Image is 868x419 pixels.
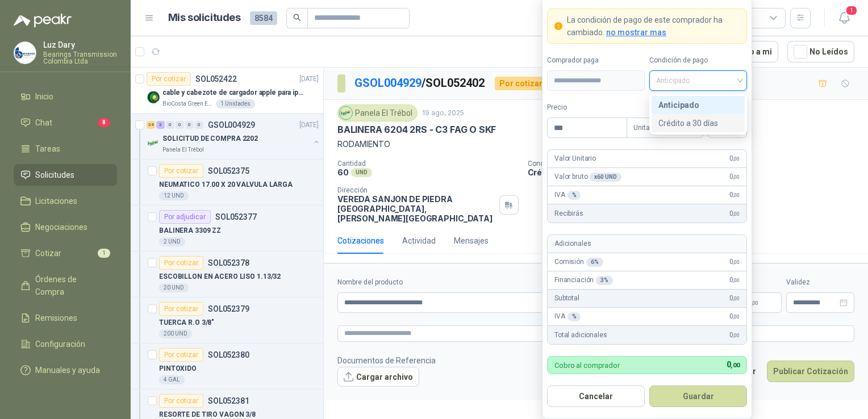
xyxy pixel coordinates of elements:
p: ESCOBILLON EN ACERO LISO 1.13/32 [159,271,281,282]
img: Company Logo [147,90,160,104]
p: Luz Dary [43,41,117,49]
div: Por cotizar [159,256,203,270]
span: 0 [729,330,740,341]
a: Negociaciones [14,216,117,238]
span: 0 [729,275,740,286]
p: Documentos de Referencia [337,354,436,367]
div: Por cotizar [159,348,203,362]
p: IVA [554,311,581,322]
span: 1 [98,249,110,258]
a: Tareas [14,138,117,160]
p: Total adicionales [554,330,607,341]
div: 4 GAL [159,375,185,384]
span: Órdenes de Compra [35,273,106,298]
div: 3 [156,121,165,129]
span: Configuración [35,338,85,350]
p: BALINERA 6204 2RS - C3 FAG O SKF [337,124,496,136]
span: 1 [845,5,858,16]
div: % [567,312,581,321]
label: Nombre del producto [337,277,623,288]
img: Company Logo [340,107,352,119]
div: 0 [185,121,194,129]
div: 34 [147,121,155,129]
span: 0 [729,153,740,164]
span: no mostrar mas [606,28,666,37]
p: Panela El Trébol [162,145,204,154]
a: Solicitudes [14,164,117,186]
div: 200 UND [159,329,192,338]
p: cable y cabezote de cargador apple para iphone [162,87,304,98]
span: 0 [729,257,740,267]
h1: Mis solicitudes [168,10,241,26]
a: Órdenes de Compra [14,269,117,303]
label: Condición de pago [649,55,747,66]
a: Cotizar1 [14,242,117,264]
span: ,00 [752,300,758,306]
span: ,00 [733,295,740,301]
div: Por cotizar [159,302,203,316]
span: 0 [729,293,740,304]
p: Condición de pago [528,160,864,167]
label: Validez [786,277,854,288]
p: Dirección [337,186,495,194]
span: ,00 [731,362,740,369]
button: Publicar Cotización [767,361,854,382]
span: Chat [35,116,52,129]
p: Adicionales [554,238,591,249]
img: Logo peakr [14,14,72,27]
div: Por adjudicar [159,210,211,224]
span: Unitario [633,119,696,136]
a: Configuración [14,333,117,355]
span: 0 [729,190,740,200]
div: Actividad [402,234,436,247]
span: ,00 [733,211,740,217]
span: Inicio [35,90,53,103]
p: BioCosta Green Energy S.A.S [162,99,214,108]
p: Cantidad [337,160,519,167]
span: ,00 [733,313,740,320]
p: Comisión [554,257,603,267]
a: Inicio [14,86,117,107]
span: 0 [729,208,740,219]
div: Por cotizar [495,77,547,90]
p: SOL052375 [208,167,249,175]
span: ,00 [733,174,740,180]
p: SOL052381 [208,397,249,405]
p: La condición de pago de este comprador ha cambiado. [567,14,740,39]
label: Precio [547,102,627,113]
span: Cotizar [35,247,61,259]
div: Anticipado [652,96,745,114]
span: search [293,14,301,22]
span: Manuales y ayuda [35,364,100,376]
p: RODAMIENTO [337,138,854,150]
div: Cotizaciones [337,234,384,247]
span: 0 [727,360,740,369]
button: Guardar [649,386,747,407]
p: 19 ago, 2025 [422,108,464,119]
p: Cobro al comprador [554,362,620,369]
a: Licitaciones [14,190,117,212]
button: No Leídos [787,41,854,62]
div: x 60 UND [590,173,621,182]
div: % [567,191,581,200]
p: / SOL052402 [354,74,486,92]
div: 0 [195,121,203,129]
span: 0 [748,299,758,306]
span: 0 [729,311,740,322]
p: GSOL004929 [208,121,255,129]
p: Subtotal [554,293,579,304]
span: Tareas [35,143,60,155]
p: SOL052377 [215,213,257,221]
p: 60 [337,167,349,177]
div: UND [351,168,372,177]
img: Company Logo [14,42,36,64]
div: Por cotizar [147,72,191,86]
label: Comprador paga [547,55,645,66]
p: Recibirás [554,208,583,219]
p: NEUMATICO 17.00 X 20 VALVULA LARGA [159,179,293,190]
a: Por cotizarSOL052375NEUMATICO 17.00 X 20 VALVULA LARGA12 UND [131,160,323,206]
span: ,00 [733,156,740,162]
a: Remisiones [14,307,117,329]
div: Por cotizar [159,394,203,408]
div: Por cotizar [159,164,203,178]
